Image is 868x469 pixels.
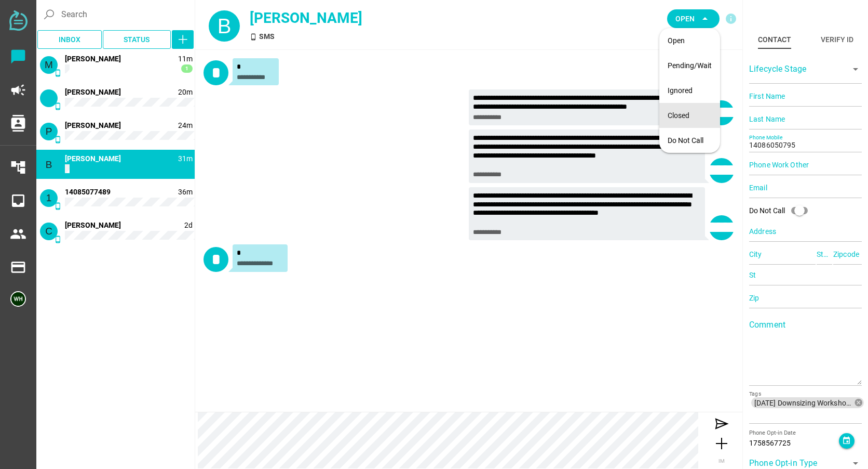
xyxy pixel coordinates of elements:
span: Status [124,33,150,46]
input: St [749,265,862,285]
i: SMS [54,169,62,177]
span: 1758574660 [178,121,193,129]
input: Zip [749,288,862,308]
span: P [46,126,52,137]
input: [DATE] Downsizing Workshop 2 seat reminder.csvTags [749,410,862,423]
input: State [817,244,832,265]
span: B [46,159,52,170]
span: B [218,15,232,37]
input: Zipcode [833,244,862,265]
i: chat_bubble [10,48,26,65]
i: payment [10,259,26,276]
span: [DATE] Downsizing Workshop 2 seat reminder.csv [754,398,853,408]
i: arrow_drop_down [849,63,862,75]
i: info [725,12,737,25]
i: event [842,436,851,445]
span: 14085077489 [65,188,111,196]
i: inbox [10,192,26,209]
img: 5edff51079ed9903661a2266-30.png [10,291,26,307]
input: Phone Mobile [749,132,862,152]
span: 14086050795 [65,154,121,163]
i: SMS [54,102,62,110]
div: Do Not Call [749,200,814,221]
i: SMS [54,202,62,210]
div: Phone Opt-in Date [749,429,839,438]
i: people [10,226,26,242]
i: SMS [250,33,257,41]
span: 14088296688 [65,88,121,96]
span: 1 [181,64,193,73]
input: First Name [749,86,862,107]
div: 1758567725 [749,438,839,449]
span: 14088887947 [65,121,121,129]
div: Contact [758,33,791,46]
span: 1758574897 [178,88,193,96]
i: arrow_drop_down [699,12,711,25]
input: Address [749,221,862,242]
div: Ignored [668,86,712,95]
span: 1758386461 [184,221,193,229]
i: cancel [854,398,863,408]
div: SMS [250,31,513,42]
div: Verify ID [821,33,853,46]
i: contacts [10,115,26,132]
i: account_tree [10,159,26,176]
div: Do Not Call [749,205,785,216]
span: 1 [46,192,52,203]
i: campaign [10,82,26,98]
i: SMS [54,236,62,243]
span: 1758575453 [178,55,193,63]
span: Open [675,12,695,25]
button: Inbox [37,30,102,49]
span: 14084728864 [65,221,121,229]
span: IM [718,458,725,464]
div: [PERSON_NAME] [250,7,513,29]
img: svg+xml;base64,PD94bWwgdmVyc2lvbj0iMS4wIiBlbmNvZGluZz0iVVRGLTgiPz4KPHN2ZyB2ZXJzaW9uPSIxLjEiIHZpZX... [9,10,28,31]
div: Open [668,36,712,45]
span: 1758574241 [178,154,193,163]
span: M [45,59,53,70]
input: Last Name [749,109,862,129]
i: SMS [54,136,62,144]
textarea: Comment [749,324,862,385]
div: Do Not Call [668,136,712,145]
div: Pending/Wait [668,61,712,70]
span: 14082056037 [65,55,121,63]
span: C [45,226,52,237]
span: Inbox [59,33,80,46]
input: Email [749,177,862,198]
span: 1758573910 [178,188,193,196]
i: SMS [54,69,62,77]
input: City [749,244,816,265]
div: Closed [668,111,712,120]
button: Status [103,30,171,49]
input: Phone Work Other [749,154,862,175]
button: Open [667,9,720,28]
